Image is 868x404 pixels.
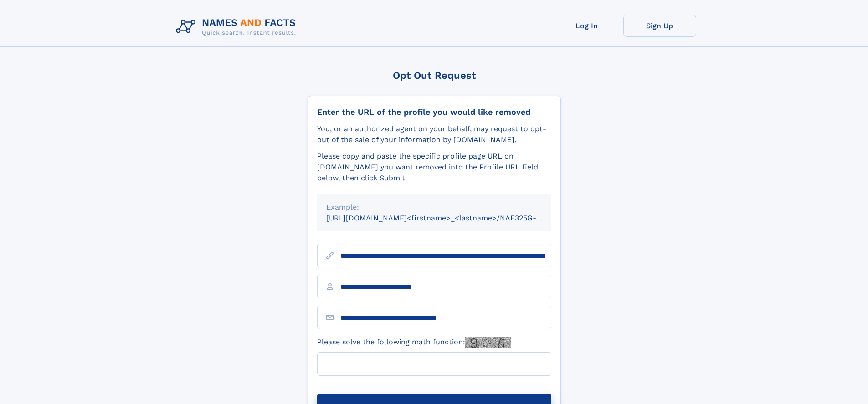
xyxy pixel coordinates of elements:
div: Please copy and paste the specific profile page URL on [DOMAIN_NAME] you want removed into the Pr... [317,151,551,184]
label: Please solve the following math function: [317,337,511,348]
div: You, or an authorized agent on your behalf, may request to opt-out of the sale of your informatio... [317,123,551,145]
div: Enter the URL of the profile you would like removed [317,107,551,117]
div: Opt Out Request [308,70,561,81]
small: [URL][DOMAIN_NAME]<firstname>_<lastname>/NAF325G-xxxxxxxx [326,214,569,222]
a: Log In [550,15,623,37]
a: Sign Up [623,15,696,37]
div: Example: [326,202,542,213]
img: Logo Names and Facts [172,15,303,39]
